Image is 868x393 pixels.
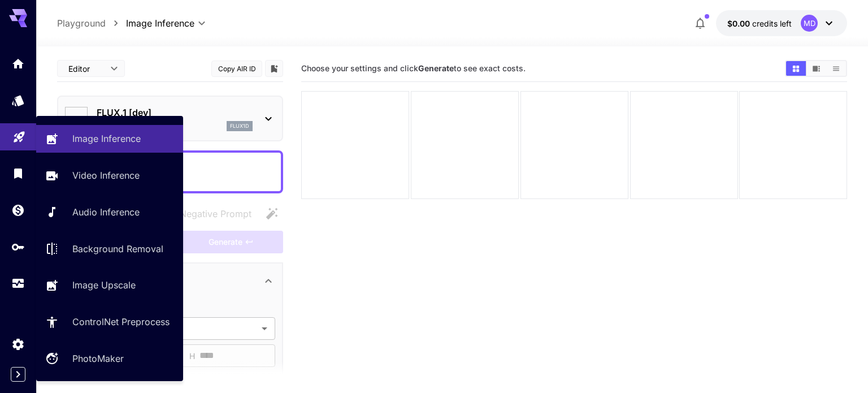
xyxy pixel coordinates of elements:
[801,15,818,32] div: MD
[301,63,526,73] span: Choose your settings and click to see exact costs.
[57,16,106,30] p: Playground
[11,277,25,291] div: Usage
[157,206,261,221] span: Negative prompts are not compatible with the selected model.
[36,125,183,153] a: Image Inference
[36,162,183,189] a: Video Inference
[269,62,279,75] button: Add to library
[72,205,140,219] p: Audio Inference
[11,367,25,382] button: Expand sidebar
[785,60,847,77] div: Show media in grid viewShow media in video viewShow media in list view
[97,106,253,119] p: FLUX.1 [dev]
[806,61,826,76] button: Show media in video view
[211,61,262,77] button: Copy AIR ID
[57,16,126,30] nav: breadcrumb
[11,57,25,71] div: Home
[11,203,25,217] div: Wallet
[36,345,183,373] a: PhotoMaker
[72,169,140,182] p: Video Inference
[11,337,25,351] div: Settings
[826,61,846,76] button: Show media in list view
[189,349,195,362] span: H
[36,198,183,226] a: Audio Inference
[716,10,847,36] button: $0.00
[72,352,124,365] p: PhotoMaker
[126,16,194,30] span: Image Inference
[72,315,170,329] p: ControlNet Preprocess
[230,122,249,130] p: flux1d
[11,240,25,254] div: API Keys
[36,235,183,262] a: Background Removal
[68,63,103,75] span: Editor
[752,19,792,28] span: credits left
[11,166,25,180] div: Library
[418,63,454,73] b: Generate
[11,93,25,107] div: Models
[727,18,792,29] div: $0.00
[72,132,141,145] p: Image Inference
[36,271,183,299] a: Image Upscale
[36,308,183,336] a: ControlNet Preprocess
[180,207,251,221] span: Negative Prompt
[72,242,163,256] p: Background Removal
[12,126,26,140] div: Playground
[786,61,806,76] button: Show media in grid view
[727,19,752,28] span: $0.00
[72,278,136,292] p: Image Upscale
